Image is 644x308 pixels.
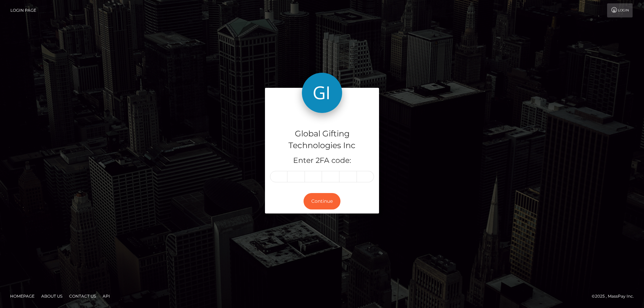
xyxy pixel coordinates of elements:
[302,73,342,113] img: Global Gifting Technologies Inc
[607,3,633,17] a: Login
[100,291,113,301] a: API
[39,291,65,301] a: About Us
[270,156,374,166] h5: Enter 2FA code:
[592,293,639,300] div: © 2025 , MassPay Inc.
[270,128,374,151] h4: Global Gifting Technologies Inc
[66,291,99,301] a: Contact Us
[10,3,36,17] a: Login Page
[7,291,37,301] a: Homepage
[304,193,340,209] button: Continue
